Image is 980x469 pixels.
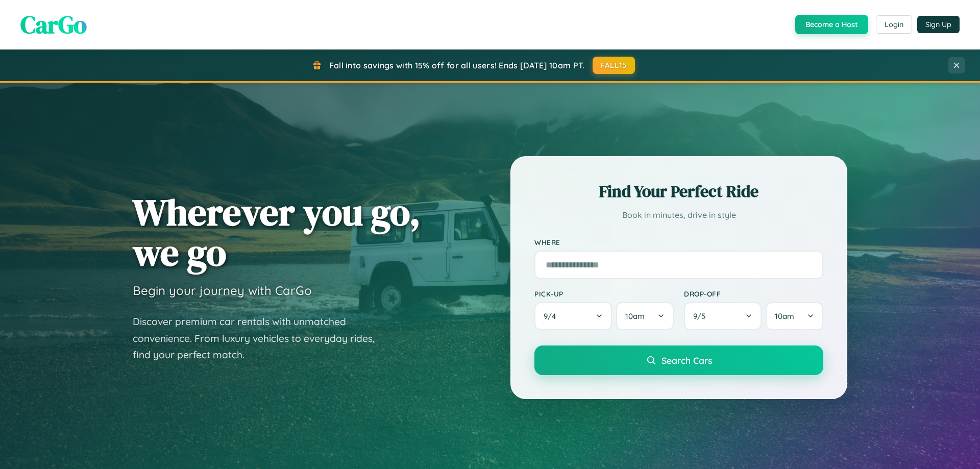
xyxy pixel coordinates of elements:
[20,8,87,41] span: CarGo
[534,289,674,298] label: Pick-up
[593,57,635,74] button: FALL15
[133,192,421,273] h1: Wherever you go, we go
[876,15,912,34] button: Login
[329,60,585,70] span: Fall into savings with 15% off for all users! Ends [DATE] 10am PT.
[534,345,823,375] button: Search Cars
[625,311,645,321] span: 10am
[795,15,868,34] button: Become a Host
[534,180,823,203] h2: Find Your Perfect Ride
[661,355,712,366] span: Search Cars
[766,302,823,330] button: 10am
[616,302,674,330] button: 10am
[775,311,794,321] span: 10am
[133,313,388,363] p: Discover premium car rentals with unmatched convenience. From luxury vehicles to everyday rides, ...
[917,16,960,33] button: Sign Up
[133,283,312,298] h3: Begin your journey with CarGo
[684,289,823,298] label: Drop-off
[534,302,612,330] button: 9/4
[544,311,561,321] span: 9 / 4
[684,302,762,330] button: 9/5
[534,238,823,246] label: Where
[693,311,710,321] span: 9 / 5
[534,208,823,223] p: Book in minutes, drive in style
